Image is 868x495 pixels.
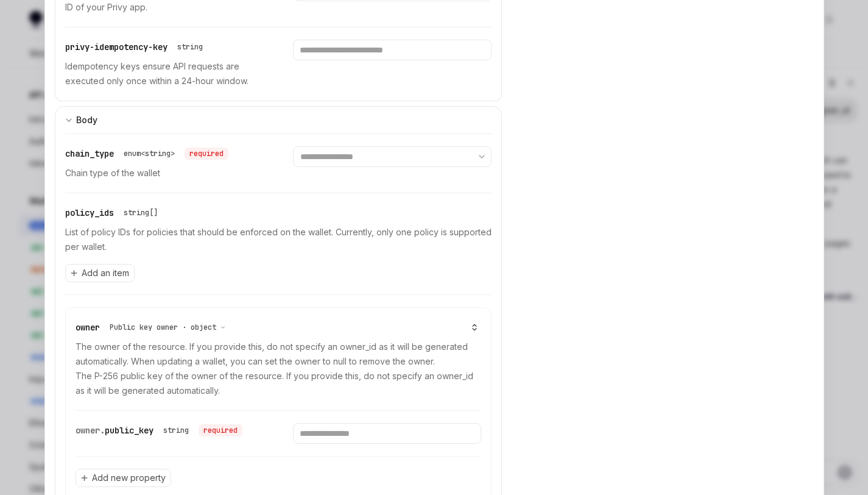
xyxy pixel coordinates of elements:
div: Body [76,113,97,127]
p: List of policy IDs for policies that should be enforced on the wallet. Currently, only one policy... [65,225,492,254]
span: chain_type [65,148,114,159]
p: The owner of the resource. If you provide this, do not specify an owner_id as it will be generate... [76,340,482,398]
span: owner [76,322,100,333]
div: owner.public_key [76,423,242,438]
button: Public key owner · object [110,321,226,333]
div: chain_type [65,146,228,161]
button: expand input section [55,106,503,134]
div: privy-idempotency-key [65,40,208,54]
p: Chain type of the wallet [65,166,264,180]
button: Add an item [65,264,135,282]
div: policy_ids [65,205,163,220]
div: owner [76,320,231,335]
span: Add new property [92,472,166,484]
div: required [185,148,228,160]
p: Idempotency keys ensure API requests are executed only once within a 24-hour window. [65,59,264,88]
span: Add an item [82,267,129,279]
button: Add new property [76,469,171,487]
span: public_key [105,425,153,436]
div: required [199,424,242,436]
span: Public key owner · object [110,322,216,332]
span: policy_ids [65,207,114,218]
span: privy-idempotency-key [65,41,168,52]
span: owner. [76,425,105,436]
